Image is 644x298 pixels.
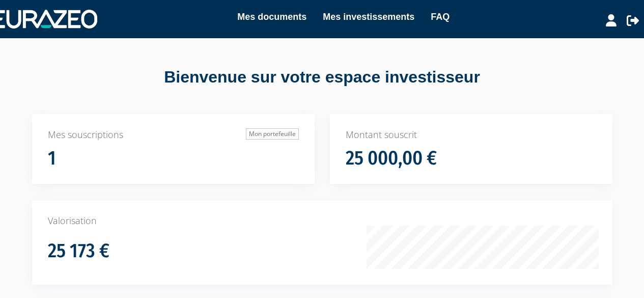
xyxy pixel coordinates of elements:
[323,10,414,24] a: Mes investissements
[346,148,437,169] h1: 25 000,00 €
[48,148,56,169] h1: 1
[346,128,597,142] p: Montant souscrit
[48,128,299,142] p: Mes souscriptions
[48,240,109,262] h1: 25 173 €
[48,214,597,228] p: Valorisation
[246,128,299,140] a: Mon portefeuille
[431,10,450,24] a: FAQ
[8,66,636,89] div: Bienvenue sur votre espace investisseur
[237,10,306,24] a: Mes documents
